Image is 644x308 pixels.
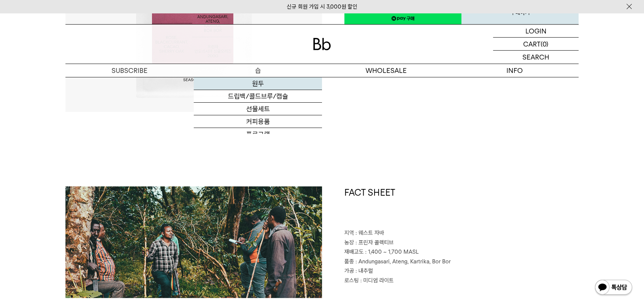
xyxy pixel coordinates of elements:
[450,64,579,77] p: INFO
[194,115,322,128] a: 커피용품
[322,64,450,77] p: WHOLESALE
[355,230,384,236] span: : 웨스트 자바
[344,186,579,229] h1: FACT SHEET
[287,3,357,10] a: 신규 회원 가입 시 3,000원 할인
[194,103,322,115] a: 선물세트
[344,248,364,255] span: 재배고도
[65,64,194,77] a: SUBSCRIBE
[365,248,419,255] span: : 1,400 ~ 1,700 MASL
[194,64,322,77] a: 숍
[541,38,548,50] p: (0)
[525,25,547,37] p: LOGIN
[523,38,541,50] p: CART
[344,258,354,265] span: 품종
[493,38,579,51] a: CART (0)
[344,277,359,284] span: 로스팅
[65,186,322,298] img: 인도네시아 프린자 내추럴
[594,279,633,297] img: 카카오톡 채널 1:1 채팅 버튼
[355,239,394,246] span: : 프린자 콜렉티브
[355,258,451,265] span: : Andungasari, Ateng, Kartrika, Bor Bor
[194,128,322,141] a: 프로그램
[194,90,322,103] a: 드립백/콜드브루/캡슐
[344,239,354,246] span: 농장
[194,77,322,90] a: 원두
[360,277,394,284] span: : 미디엄 라이트
[522,51,549,64] p: SEARCH
[355,267,373,274] span: : 내추럴
[344,230,354,236] span: 지역
[344,267,354,274] span: 가공
[313,38,331,50] img: 로고
[493,25,579,38] a: LOGIN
